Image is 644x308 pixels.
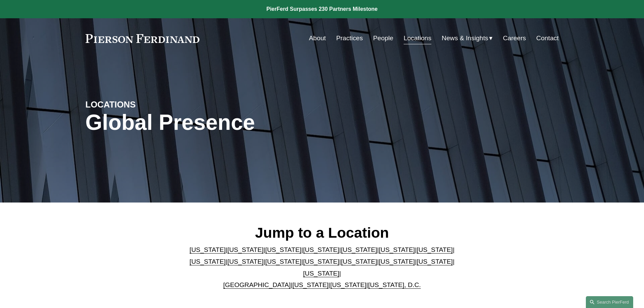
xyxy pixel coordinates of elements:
a: [US_STATE] [228,258,264,265]
a: [US_STATE] [292,281,329,288]
a: [US_STATE] [416,258,453,265]
a: [US_STATE] [190,246,226,253]
a: About [309,32,326,45]
h4: LOCATIONS [86,99,204,110]
a: [US_STATE], D.C. [368,281,421,288]
span: News & Insights [442,32,488,44]
a: [US_STATE] [190,258,226,265]
a: Practices [336,32,363,45]
p: | | | | | | | | | | | | | | | | | | [184,244,460,291]
a: [US_STATE] [379,246,415,253]
a: [US_STATE] [303,246,339,253]
a: [US_STATE] [228,246,264,253]
a: folder dropdown [442,32,493,45]
a: [US_STATE] [265,258,302,265]
a: [US_STATE] [303,270,339,277]
a: [US_STATE] [416,246,453,253]
a: [US_STATE] [379,258,415,265]
h1: Global Presence [86,110,401,135]
a: People [373,32,393,45]
a: Careers [503,32,526,45]
a: [US_STATE] [330,281,366,288]
a: Locations [404,32,431,45]
a: Search this site [586,296,633,308]
a: [US_STATE] [303,258,339,265]
a: [US_STATE] [265,246,302,253]
h2: Jump to a Location [184,224,460,241]
a: [GEOGRAPHIC_DATA] [223,281,291,288]
a: [US_STATE] [341,258,377,265]
a: Contact [536,32,558,45]
a: [US_STATE] [341,246,377,253]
